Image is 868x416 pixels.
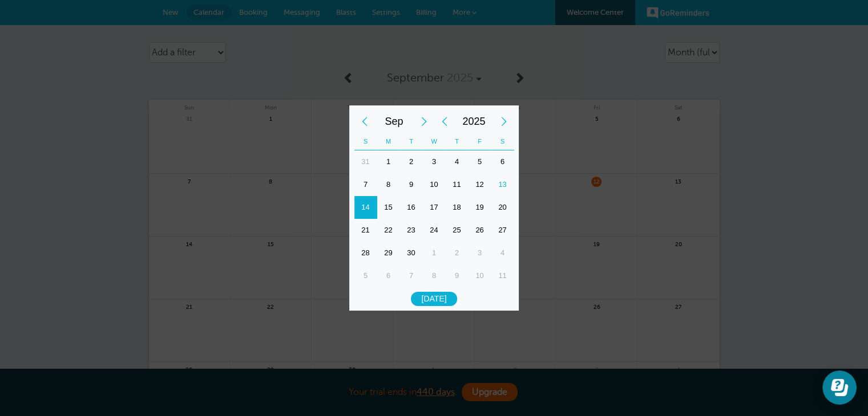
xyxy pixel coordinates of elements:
div: Tuesday, September 9 [400,173,423,196]
div: Saturday, September 6 [491,150,514,173]
div: 12 [469,173,491,196]
div: 9 [446,264,469,287]
div: 24 [423,219,446,242]
div: 10 [469,264,491,287]
div: 8 [423,264,446,287]
div: Wednesday, September 3 [423,150,446,173]
div: Sunday, September 21 [354,219,377,242]
div: 19 [469,196,491,219]
th: T [400,133,423,150]
div: Friday, October 3 [469,242,491,264]
th: S [491,133,514,150]
div: Friday, October 10 [469,264,491,287]
div: 25 [446,219,469,242]
div: 15 [377,196,400,219]
div: Friday, September 19 [469,196,491,219]
div: 17 [423,196,446,219]
div: Thursday, September 11 [446,173,469,196]
div: Friday, September 26 [469,219,491,242]
div: 31 [354,150,377,173]
div: Saturday, October 4 [491,242,514,264]
div: 2 [446,242,469,264]
div: Tuesday, September 30 [400,242,423,264]
div: Sunday, October 5 [354,264,377,287]
th: M [377,133,400,150]
div: 20 [491,196,514,219]
div: Sunday, September 14 [354,196,377,219]
span: September [375,110,414,133]
div: 6 [491,150,514,173]
span: 2025 [455,110,494,133]
div: Previous Month [354,110,375,133]
div: Previous Year [434,110,455,133]
div: 18 [446,196,469,219]
div: 1 [377,150,400,173]
div: 3 [423,150,446,173]
div: Monday, September 1 [377,150,400,173]
div: 8 [377,173,400,196]
div: Wednesday, September 17 [423,196,446,219]
div: Thursday, September 25 [446,219,469,242]
div: 27 [491,219,514,242]
div: Sunday, September 28 [354,242,377,264]
div: 5 [469,150,491,173]
div: Saturday, September 27 [491,219,514,242]
div: 16 [400,196,423,219]
div: 26 [469,219,491,242]
div: Tuesday, October 7 [400,264,423,287]
div: Friday, September 5 [469,150,491,173]
div: Friday, September 12 [469,173,491,196]
div: Wednesday, September 10 [423,173,446,196]
div: Today, Saturday, September 13 [491,173,514,196]
div: Thursday, October 9 [446,264,469,287]
th: T [446,133,469,150]
div: 5 [354,264,377,287]
th: F [469,133,491,150]
div: 1 [423,242,446,264]
div: Sunday, August 31 [354,150,377,173]
th: S [354,133,377,150]
div: 21 [354,219,377,242]
div: 10 [423,173,446,196]
div: Tuesday, September 23 [400,219,423,242]
div: [DATE] [411,292,457,306]
div: Monday, September 15 [377,196,400,219]
div: Wednesday, October 1 [423,242,446,264]
div: Saturday, September 20 [491,196,514,219]
div: 29 [377,242,400,264]
div: Thursday, September 4 [446,150,469,173]
th: W [423,133,446,150]
div: 2 [400,150,423,173]
div: 30 [400,242,423,264]
div: 6 [377,264,400,287]
div: Thursday, October 2 [446,242,469,264]
div: Monday, September 29 [377,242,400,264]
div: Next Month [414,110,434,133]
div: 14 [354,196,377,219]
div: Sunday, September 7 [354,173,377,196]
div: Thursday, September 18 [446,196,469,219]
iframe: Resource center [822,370,857,405]
div: 28 [354,242,377,264]
div: Monday, September 8 [377,173,400,196]
div: Monday, September 22 [377,219,400,242]
div: 23 [400,219,423,242]
div: 11 [446,173,469,196]
div: Tuesday, September 16 [400,196,423,219]
div: Wednesday, September 24 [423,219,446,242]
div: 11 [491,264,514,287]
div: Tuesday, September 2 [400,150,423,173]
div: 22 [377,219,400,242]
div: Monday, October 6 [377,264,400,287]
div: 4 [491,242,514,264]
div: 7 [400,264,423,287]
div: Wednesday, October 8 [423,264,446,287]
div: Next Year [494,110,514,133]
div: 3 [469,242,491,264]
div: 9 [400,173,423,196]
div: Saturday, October 11 [491,264,514,287]
div: 7 [354,173,377,196]
div: 13 [491,173,514,196]
div: 4 [446,150,469,173]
